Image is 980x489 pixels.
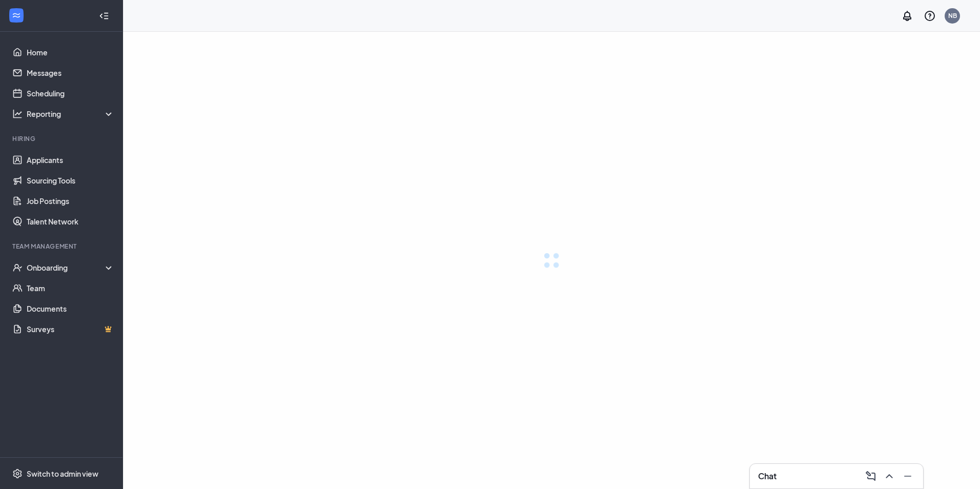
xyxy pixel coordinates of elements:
svg: WorkstreamLogo [11,10,22,21]
button: Minimize [899,468,915,484]
a: SurveysCrown [27,319,114,339]
svg: ComposeMessage [865,470,877,482]
svg: QuestionInfo [924,10,936,22]
a: Home [27,42,114,63]
svg: Notifications [901,10,913,22]
button: ChevronUp [880,468,896,484]
a: Messages [27,63,114,83]
a: Documents [27,298,114,319]
a: Team [27,278,114,298]
a: Sourcing Tools [27,170,114,191]
div: Hiring [12,134,112,143]
div: Onboarding [27,262,115,273]
a: Applicants [27,150,114,170]
svg: Collapse [99,11,109,21]
svg: UserCheck [12,262,23,273]
a: Talent Network [27,211,114,232]
h3: Chat [758,471,777,482]
div: Team Management [12,242,112,251]
svg: Minimize [902,470,914,482]
svg: ChevronUp [883,470,895,482]
div: NB [948,11,957,20]
div: Reporting [27,109,115,119]
svg: Settings [12,468,23,479]
a: Scheduling [27,83,114,104]
button: ComposeMessage [862,468,878,484]
svg: Analysis [12,109,23,119]
div: Switch to admin view [27,468,98,479]
a: Job Postings [27,191,114,211]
